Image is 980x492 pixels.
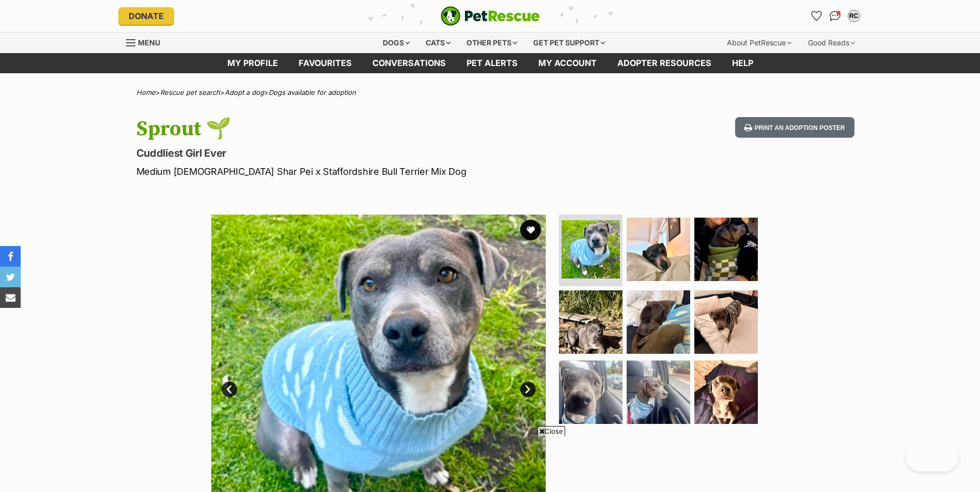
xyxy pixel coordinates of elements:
[846,8,862,24] button: My account
[520,382,536,397] a: Next
[808,8,825,24] a: Favourites
[528,53,607,73] a: My account
[136,165,573,178] p: Medium [DEMOGRAPHIC_DATA] Shar Pei x Staffordshire Bull Terrier Mix Dog
[537,426,565,436] span: Close
[694,360,758,424] img: Photo of Sprout 🌱
[694,218,758,281] img: Photo of Sprout 🌱
[217,53,288,73] a: My profile
[520,220,541,240] button: favourite
[827,8,844,24] a: Conversations
[225,88,264,96] a: Adopt a dog
[376,32,417,53] div: Dogs
[126,32,167,51] a: Menu
[441,6,540,26] img: logo-e224e6f780fb5917bec1dbf3a21bbac754714ae5b6737aabdf751b685950b380.svg
[441,6,540,26] a: PetRescue
[136,117,573,141] h1: Sprout 🌱
[526,32,612,53] div: Get pet support
[627,218,690,281] img: Photo of Sprout 🌱
[111,89,870,96] div: > > >
[627,290,690,354] img: Photo of Sprout 🌱
[801,32,862,53] div: Good Reads
[136,146,573,160] p: Cuddliest Girl Ever
[362,53,456,73] a: conversations
[418,32,458,53] div: Cats
[302,440,678,487] iframe: Advertisement
[607,53,722,73] a: Adopter resources
[459,32,524,53] div: Other pets
[694,290,758,354] img: Photo of Sprout 🌱
[720,32,799,53] div: About PetRescue
[722,53,764,73] a: Help
[136,88,155,96] a: Home
[562,220,620,278] img: Photo of Sprout 🌱
[456,53,528,73] a: Pet alerts
[905,440,959,471] iframe: Help Scout Beacon - Open
[138,38,160,47] span: Menu
[269,88,356,96] a: Dogs available for adoption
[160,88,220,96] a: Rescue pet search
[830,11,841,21] img: chat-41dd97257d64d25036548639549fe6c8038ab92f7586957e7f3b1b290dea8141.svg
[559,360,623,424] img: Photo of Sprout 🌱
[808,8,862,24] ul: Account quick links
[288,53,362,73] a: Favourites
[627,360,690,424] img: Photo of Sprout 🌱
[849,11,859,21] div: RC
[735,117,854,138] button: Print an adoption poster
[559,290,623,354] img: Photo of Sprout 🌱
[222,382,237,397] a: Prev
[118,7,174,25] a: Donate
